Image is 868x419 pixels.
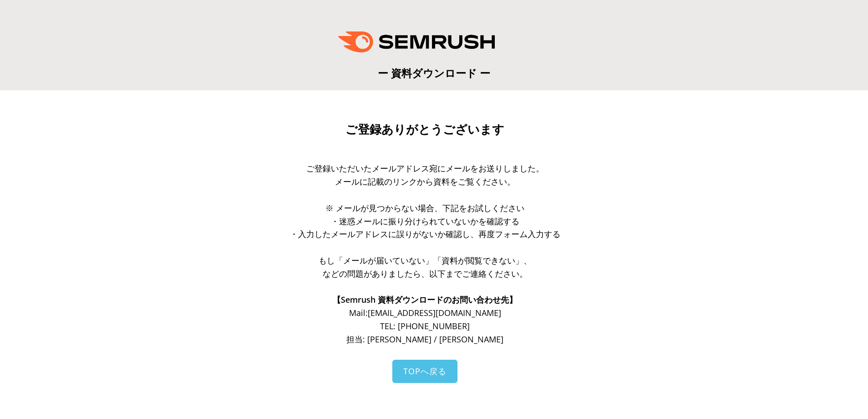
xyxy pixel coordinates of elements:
[325,202,524,213] span: ※ メールが見つからない場合、下記をお試しください
[403,366,447,377] span: TOPへ戻る
[335,176,515,187] span: メールに記載のリンクから資料をご覧ください。
[333,294,517,305] span: 【Semrush 資料ダウンロードのお問い合わせ先】
[349,307,501,318] span: Mail: [EMAIL_ADDRESS][DOMAIN_NAME]
[380,321,470,331] span: TEL: [PHONE_NUMBER]
[346,334,503,345] span: 担当: [PERSON_NAME] / [PERSON_NAME]
[378,66,490,80] span: ー 資料ダウンロード ー
[306,163,544,174] span: ご登録いただいたメールアドレス宛にメールをお送りしました。
[318,255,532,266] span: もし「メールが届いていない」「資料が閲覧できない」、
[345,123,504,136] span: ご登録ありがとうございます
[290,228,560,239] span: ・入力したメールアドレスに誤りがないか確認し、再度フォーム入力する
[392,360,457,383] a: TOPへ戻る
[331,216,519,227] span: ・迷惑メールに振り分けられていないかを確認する
[323,268,528,279] span: などの問題がありましたら、以下までご連絡ください。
